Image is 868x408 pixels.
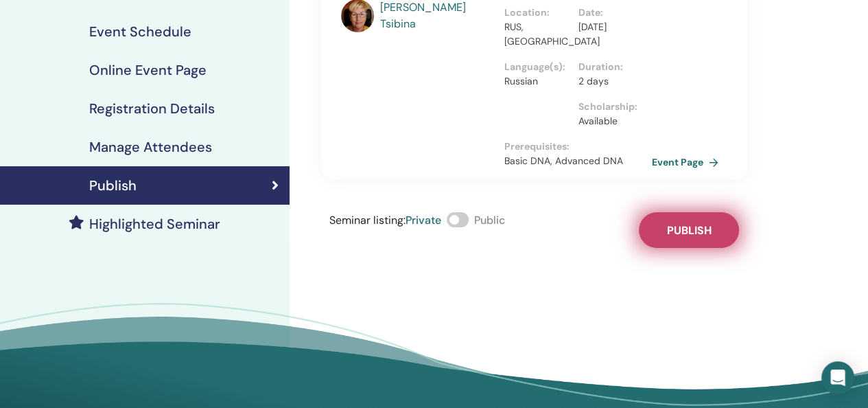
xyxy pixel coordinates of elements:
span: Publish [666,223,711,238]
p: Available [578,114,644,128]
p: Duration : [578,60,644,74]
p: [DATE] [578,20,644,34]
a: Event Page [652,152,724,172]
h4: Publish [89,177,137,194]
h4: Registration Details [89,100,215,117]
p: Prerequisites : [504,139,652,154]
button: Publish [639,212,739,248]
p: Scholarship : [578,100,644,114]
h4: Manage Attendees [89,139,212,155]
p: 2 days [578,74,644,89]
span: Seminar listing : [329,213,406,227]
div: Open Intercom Messenger [821,361,854,394]
h4: Event Schedule [89,23,191,40]
h4: Highlighted Seminar [89,216,220,232]
span: Public [474,213,505,227]
p: Russian [504,74,570,89]
h4: Online Event Page [89,62,207,78]
p: Date : [578,5,644,20]
p: Language(s) : [504,60,570,74]
p: RUS, [GEOGRAPHIC_DATA] [504,20,570,49]
p: Location : [504,5,570,20]
span: Private [406,213,441,227]
p: Basic DNA, Advanced DNA [504,154,652,168]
